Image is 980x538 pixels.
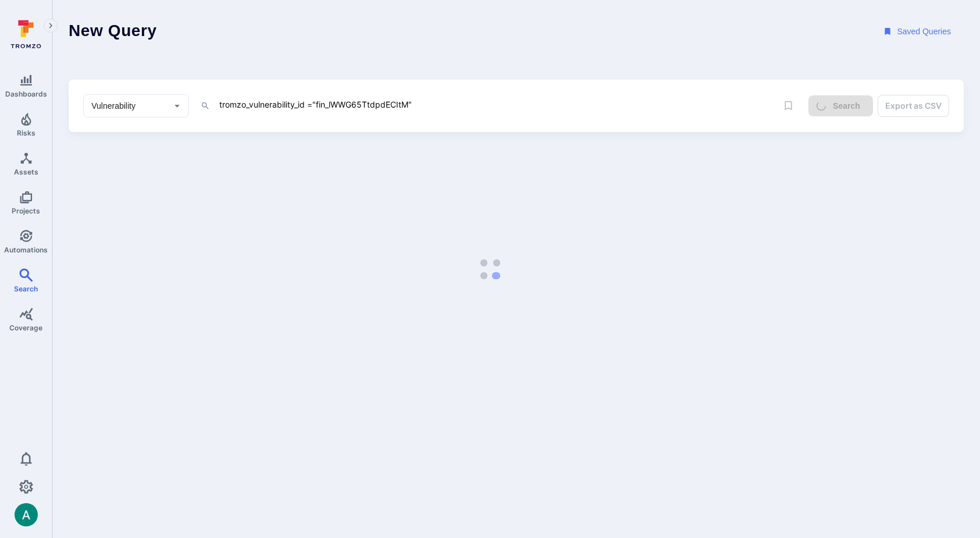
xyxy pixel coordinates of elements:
[69,21,157,42] h1: New Query
[878,95,949,117] button: Export as CSV
[872,21,964,42] button: Saved Queries
[47,21,55,31] i: Expand navigation menu
[14,284,38,293] span: Search
[170,98,184,113] button: Open
[778,95,799,116] span: Save query
[15,503,38,526] div: Arjan Dehar
[12,206,40,215] span: Projects
[44,19,58,33] button: Expand navigation menu
[4,245,48,254] span: Automations
[5,90,47,98] span: Dashboards
[218,97,776,112] textarea: Intelligence Graph search area
[9,323,42,332] span: Coverage
[15,503,38,526] img: ACg8ocLSa5mPYBaXNx3eFu_EmspyJX0laNWN7cXOFirfQ7srZveEpg=s96-c
[89,100,166,112] input: Select basic entity
[17,129,35,137] span: Risks
[14,168,38,176] span: Assets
